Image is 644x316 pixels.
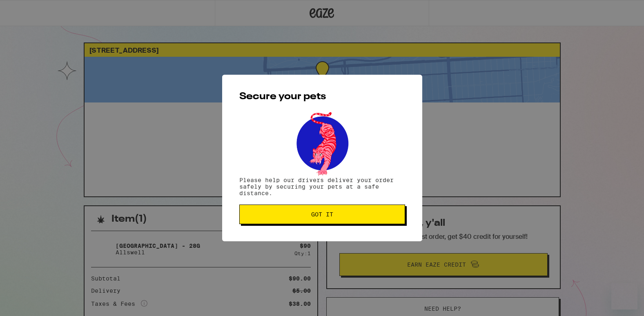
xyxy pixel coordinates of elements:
p: Please help our drivers deliver your order safely by securing your pets at a safe distance. [239,177,405,196]
span: Got it [311,211,333,217]
button: Got it [239,205,405,224]
iframe: Button to launch messaging window [611,283,637,309]
img: pets [289,110,356,177]
h2: Secure your pets [239,92,405,102]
